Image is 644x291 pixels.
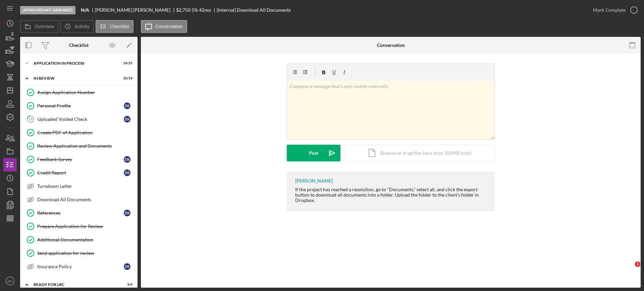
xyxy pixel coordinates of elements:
[37,90,134,95] div: Assign Application Number
[287,145,340,161] button: Post
[35,24,54,29] label: Overview
[586,3,641,17] button: Mark Complete
[96,20,133,33] button: Checklist
[95,7,176,13] div: [PERSON_NAME] [PERSON_NAME]
[124,210,130,216] div: D S
[37,117,124,122] div: Uploaded Voided Check
[37,197,134,202] div: Download All Documents
[37,237,134,242] div: Additional Documentation
[23,179,134,193] a: Turndown Letter
[37,157,124,162] div: Feedback Survey
[37,143,134,149] div: Review Application and Documents
[124,116,130,123] div: D S
[23,233,134,246] a: Additional Documentation
[593,3,626,17] div: Mark Complete
[176,7,191,13] div: $2,750
[69,43,89,48] div: Checklist
[120,283,132,287] div: 3 / 4
[37,210,124,216] div: References
[37,250,134,256] div: Send application for review
[23,206,134,220] a: ReferencesDS
[23,113,134,126] a: 19Uploaded Voided CheckDS
[37,264,124,269] div: Insurance Policy
[20,6,75,14] div: Approved Not Disbursed
[74,24,89,29] label: Activity
[23,220,134,233] a: Prepare Application for Review
[37,103,124,108] div: Personal Profile
[81,7,89,13] b: N/A
[37,184,134,189] div: Turndown Letter
[295,178,333,184] div: [PERSON_NAME]
[199,7,211,13] div: 42 mo
[110,24,129,29] label: Checklist
[20,20,58,33] button: Overview
[23,153,134,166] a: Feedback SurveyDS
[295,187,488,203] div: If the project has reached a resolution, go to "Documents," select all, and click the export butt...
[34,61,116,65] div: Application In Process
[23,246,134,260] a: Send application for review
[37,170,124,175] div: Credit Report
[23,260,134,273] a: Insurance PolicyDS
[621,262,637,278] iframe: Intercom live chat
[34,283,116,287] div: Ready for LRC
[37,224,134,229] div: Prepare Application for Review
[217,7,291,13] div: [Internal] Download All Documents
[23,126,134,139] a: Create PDF of Application
[23,166,134,179] a: Credit ReportDS
[120,61,132,65] div: 19 / 25
[29,117,33,121] tspan: 19
[23,193,134,206] a: Download All Documents
[635,262,640,267] span: 1
[60,20,94,33] button: Activity
[23,86,134,99] a: Assign Application Number
[8,279,12,283] text: MF
[23,99,134,113] a: Personal ProfileDS
[3,274,17,288] button: MF
[124,169,130,176] div: D S
[120,76,132,80] div: 10 / 14
[124,102,130,109] div: D S
[34,76,116,80] div: In Review
[124,263,130,270] div: D S
[192,7,198,13] div: 5 %
[23,139,134,153] a: Review Application and Documents
[155,24,183,29] label: Conversation
[377,43,405,48] div: Conversation
[37,130,134,135] div: Create PDF of Application
[124,156,130,163] div: D S
[141,20,187,33] button: Conversation
[309,145,318,161] div: Post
